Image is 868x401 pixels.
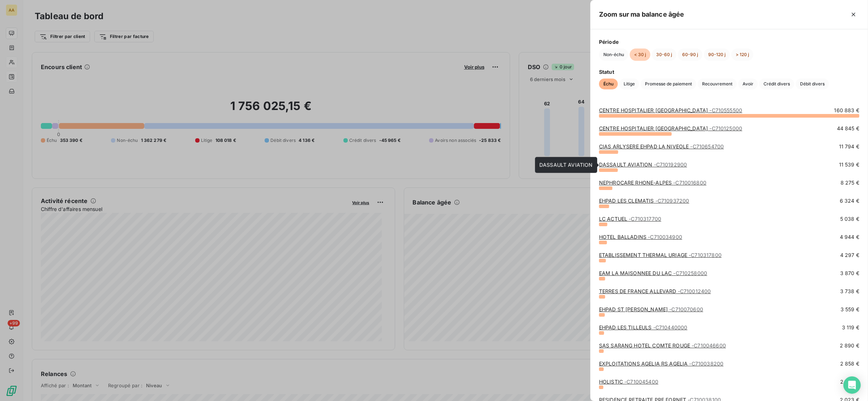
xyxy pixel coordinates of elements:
[599,38,859,46] span: Période
[599,143,724,149] a: CIAS ARLYSERE EHPAD LA NIVEOLE
[840,288,859,295] span: 3 738 €
[599,79,618,89] button: Échu
[539,162,593,168] span: DASSAULT AVIATION
[599,48,628,61] button: Non-échu
[669,306,703,312] span: - C710070600
[599,379,658,385] a: HOLISTIC
[840,233,859,241] span: 4 944 €
[655,198,689,204] span: - C710937200
[599,161,687,168] a: DASSAULT AVIATION
[840,342,859,349] span: 2 890 €
[673,180,706,186] span: - C710016800
[599,288,711,294] a: TERRES DE FRANCE ALLEVARD
[678,288,711,294] span: - C710012400
[599,252,722,258] a: ETABLISSEMENT THERMAL URIAGE
[698,79,737,89] button: Recouvrement
[599,324,688,330] a: EHPAD LES TILLEULS
[841,306,859,313] span: 3 559 €
[710,125,743,131] span: - C710125000
[599,107,742,113] a: CENTRE HOSPITALIER [GEOGRAPHIC_DATA]
[599,306,703,312] a: EHPAD ST [PERSON_NAME]
[599,360,723,367] a: EXPLOITATIONS AGELIA RS AGELIA
[834,107,859,114] span: 160 883 €
[624,379,658,385] span: - C710045400
[731,48,753,61] button: > 120 j
[648,234,682,240] span: - C710034900
[840,360,859,367] span: 2 858 €
[654,161,687,168] span: - C710192900
[629,216,662,222] span: - C710317700
[839,161,859,168] span: 11 539 €
[690,143,724,149] span: - C710654700
[842,324,859,331] span: 3 119 €
[840,197,859,204] span: 6 324 €
[599,234,682,240] a: HOTEL BALLADINS
[840,215,859,223] span: 5 038 €
[652,48,676,61] button: 30-60 j
[840,378,859,385] span: 2 697 €
[630,48,650,61] button: < 30 j
[653,324,688,330] span: - C710440000
[710,107,743,113] span: - C710555500
[678,48,702,61] button: 60-90 j
[841,179,859,186] span: 8 275 €
[689,360,724,367] span: - C710038200
[840,270,859,277] span: 3 870 €
[837,125,859,132] span: 44 845 €
[689,252,722,258] span: - C710317800
[704,48,730,61] button: 90-120 j
[599,216,661,222] a: LC ACTUEL
[796,79,829,89] button: Débit divers
[599,68,859,76] span: Statut
[599,125,742,131] a: CENTRE HOSPITALIER [GEOGRAPHIC_DATA]
[692,342,726,349] span: - C710046600
[599,180,706,186] a: NEPHROCARE RHONE-ALPES
[839,143,859,150] span: 11 794 €
[840,252,859,259] span: 4 297 €
[599,198,689,204] a: EHPAD LES CLEMATIS
[759,79,794,89] button: Crédit divers
[599,9,684,20] h5: Zoom sur ma balance âgée
[641,79,696,89] button: Promesse de paiement
[674,270,707,276] span: - C710258000
[599,342,726,349] a: SAS SARANG HOTEL COMTE ROUGE
[843,376,861,394] div: Open Intercom Messenger
[619,79,639,89] button: Litige
[599,270,707,276] a: EAM LA MAISONNEE DU LAC
[738,79,758,89] button: Avoir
